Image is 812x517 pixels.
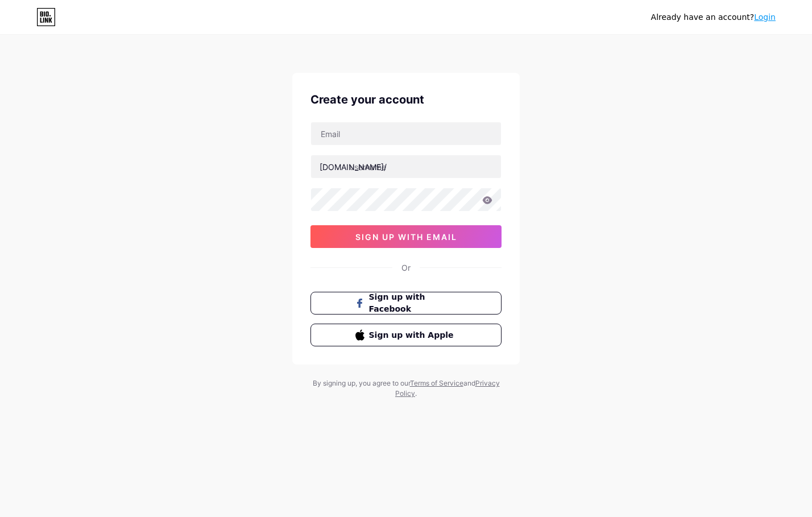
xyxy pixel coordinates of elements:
button: Sign up with Apple [310,324,502,346]
div: Create your account [310,91,502,108]
a: Terms of Service [410,379,463,387]
input: Email [311,122,501,145]
div: Already have an account? [651,11,776,23]
button: sign up with email [310,225,502,248]
span: Sign up with Apple [369,329,457,341]
div: By signing up, you agree to our and . [309,378,503,399]
span: sign up with email [355,232,457,242]
div: Or [401,262,411,274]
a: Login [754,13,776,22]
button: Sign up with Facebook [310,292,502,315]
div: [DOMAIN_NAME]/ [320,161,387,173]
span: Sign up with Facebook [369,291,457,315]
input: username [311,155,501,178]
